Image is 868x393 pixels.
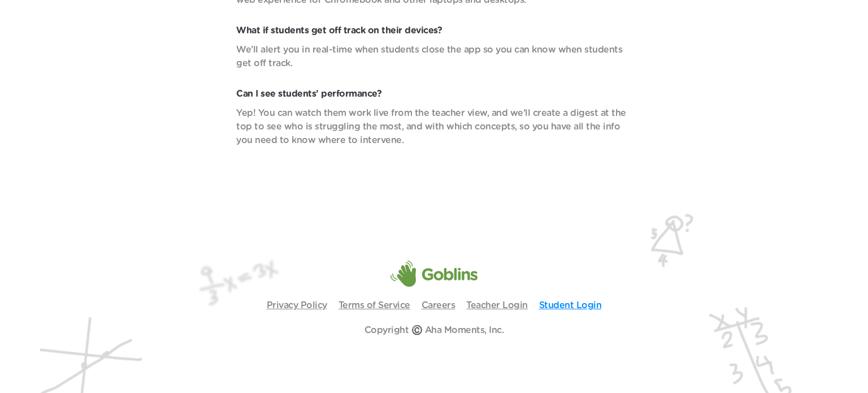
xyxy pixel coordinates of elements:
p: Copyright ©️ Aha Moments, Inc. [364,323,504,337]
a: Privacy Policy [267,301,327,310]
p: What if students get off track on their devices? [236,24,632,37]
p: We’ll alert you in real-time when students close the app so you can know when students get off tr... [236,43,632,70]
a: Student Login [539,301,602,310]
a: Teacher Login [466,301,528,310]
a: Terms of Service [338,301,410,310]
p: Yep! You can watch them work live from the teacher view, and we’ll create a digest at the top to ... [236,106,632,147]
a: Careers [422,301,455,310]
p: Can I see students’ performance? [236,87,632,101]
